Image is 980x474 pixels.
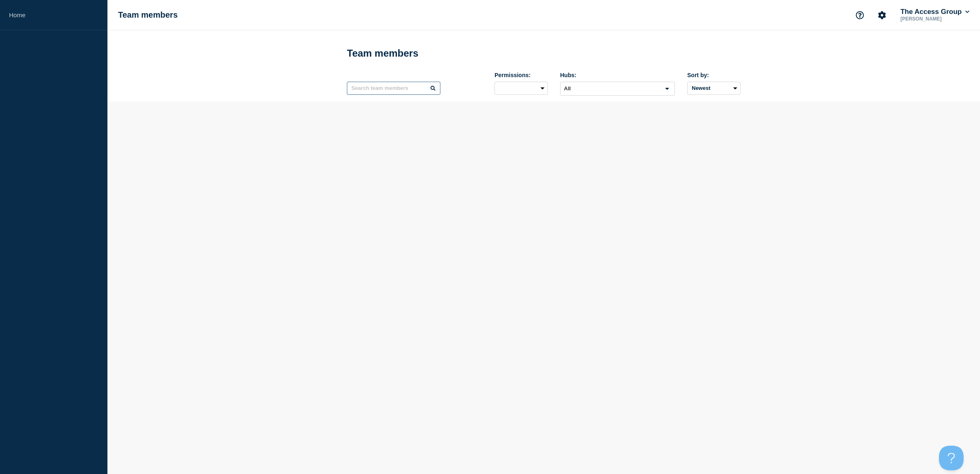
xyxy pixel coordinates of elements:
[851,7,868,24] button: Support
[560,82,675,96] div: Search for option
[899,8,971,16] button: The Access Group
[899,16,971,22] p: [PERSON_NAME]
[347,82,440,95] input: Search team members
[495,72,548,78] div: Permissions:
[495,82,548,95] select: Permissions:
[687,72,741,78] div: Sort by:
[560,72,675,78] div: Hubs:
[561,84,660,94] input: Search for option
[687,82,741,95] select: Sort by
[873,7,891,24] button: Account settings
[118,10,178,20] h1: Team members
[347,48,418,59] h1: Team members
[939,446,964,470] iframe: Help Scout Beacon - Open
